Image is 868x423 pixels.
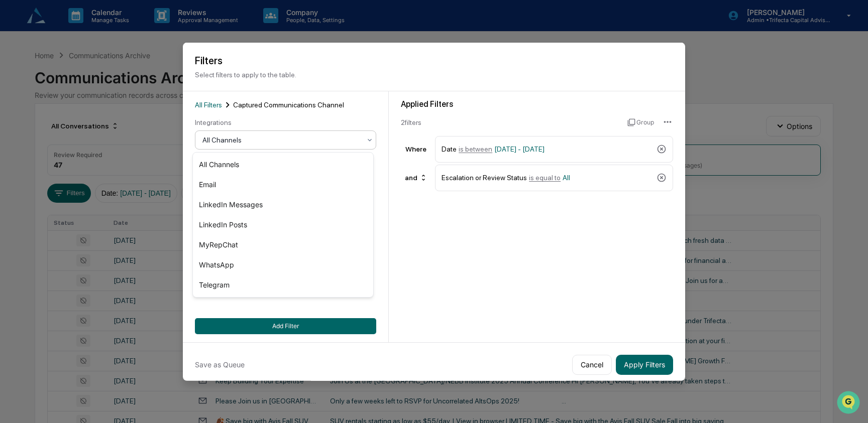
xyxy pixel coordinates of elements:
button: Group [627,114,654,130]
div: Date [442,140,653,158]
span: is between [459,145,492,153]
iframe: Open customer support [836,390,863,417]
div: 🗄️ [73,127,81,135]
p: How can we help? [10,21,183,37]
button: Cancel [572,354,612,374]
span: Preclearance [20,126,65,136]
a: 🗄️Attestations [69,122,129,140]
a: 🔎Data Lookup [6,142,67,160]
div: Where [401,145,431,153]
div: Integrations [195,118,376,126]
div: Telegram [193,275,373,295]
div: and [401,170,431,186]
div: LinkedIn Messages [193,195,373,215]
div: 🖐️ [10,127,18,135]
a: 🖐️Preclearance [6,122,69,140]
div: Applied Filters [401,99,673,108]
div: Email [193,175,373,195]
span: Data Lookup [20,146,63,156]
span: Captured Communications Channel [233,100,344,108]
img: 1746055101610-c473b297-6a78-478c-a979-82029cc54cd1 [10,77,28,95]
div: LinkedIn Posts [193,215,373,235]
div: 🔎 [10,147,18,155]
div: 2 filter s [401,118,619,126]
span: is equal to [529,174,561,182]
div: We're available if you need us! [34,87,127,95]
div: Escalation or Review Status [442,169,653,186]
div: All Channels [193,155,373,175]
span: [DATE] - [DATE] [494,145,545,153]
span: All [563,174,570,182]
div: WhatsApp [193,255,373,275]
button: Start new chat [171,80,183,92]
div: MyRepChat [193,235,373,255]
button: Save as Queue [195,354,245,374]
a: Powered byPylon [71,170,122,178]
h2: Filters [195,54,673,66]
span: Attestations [83,126,125,136]
button: Add Filter [195,318,376,334]
div: Start new chat [34,77,165,87]
span: All Filters [195,100,222,108]
button: Apply Filters [616,354,673,374]
span: Pylon [100,170,122,178]
p: Select filters to apply to the table. [195,70,673,78]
